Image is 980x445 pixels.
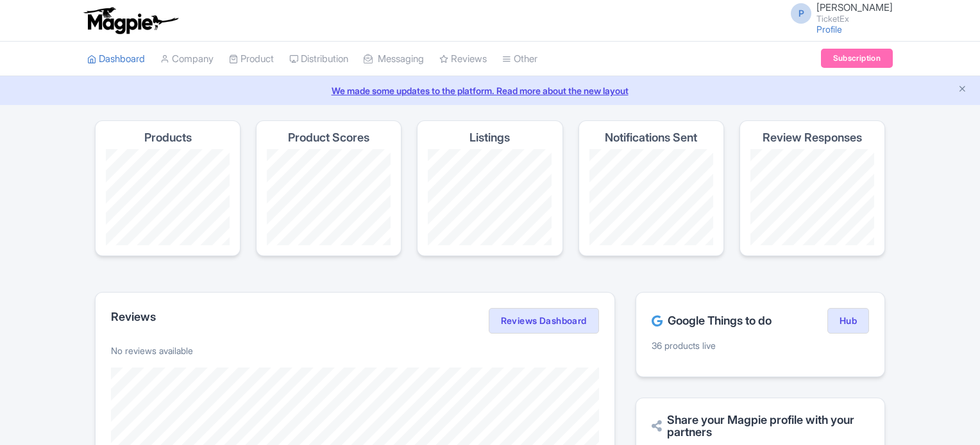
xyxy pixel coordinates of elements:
button: Close announcement [958,83,967,97]
a: Subscription [821,49,893,68]
h2: Google Things to do [652,314,772,327]
a: Reviews Dashboard [489,308,599,334]
a: Product [229,42,274,77]
span: P [791,3,811,24]
a: Dashboard [87,42,145,77]
span: [PERSON_NAME] [816,1,893,13]
a: P [PERSON_NAME] TicketEx [783,3,893,23]
img: logo-ab69f6fb50320c5b225c76a69d11143b.png [81,6,180,35]
h4: Notifications Sent [605,131,697,144]
p: No reviews available [111,344,599,357]
a: We made some updates to the platform. Read more about the new layout [8,84,972,97]
a: Other [502,42,537,77]
h4: Products [144,131,192,144]
a: Distribution [289,42,348,77]
a: Company [160,42,214,77]
h4: Product Scores [288,131,369,144]
small: TicketEx [816,15,893,23]
a: Messaging [364,42,424,77]
a: Profile [816,24,842,35]
a: Hub [827,308,869,334]
p: 36 products live [652,339,869,352]
h2: Reviews [111,311,156,323]
h4: Listings [469,131,510,144]
a: Reviews [439,42,487,77]
h4: Review Responses [763,131,862,144]
h2: Share your Magpie profile with your partners [652,414,869,439]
